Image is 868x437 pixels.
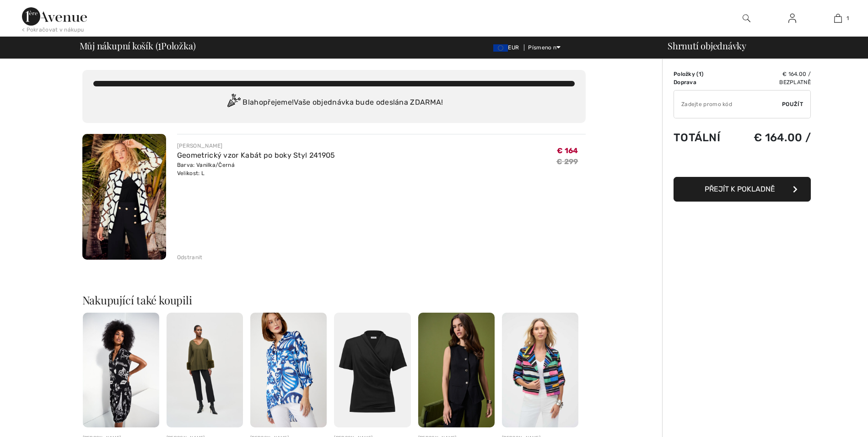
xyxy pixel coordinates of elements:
[743,13,750,24] img: Vyhledávání na webu
[82,134,166,260] img: Geometrický vzor Kabát po boky Styl 241905
[735,78,811,86] td: Bezplatně
[22,26,84,34] div: < Pokračovat v nákupu
[735,122,811,153] td: € 164.00 /
[82,294,586,305] h2: Nakupující také koupili
[781,13,803,24] a: Sign In
[158,39,161,51] span: 1
[418,313,495,427] img: Těžká pletená přiléhavá vesta ve stylu 253156
[674,177,811,202] button: Přejít k pokladně
[674,122,735,153] td: Totální
[556,157,578,166] s: € 299
[846,14,849,22] span: 1
[502,313,578,427] img: Pruhovaný blejzr s nabíranými rukávy ve stylu 252215
[705,185,775,193] span: Přejít k pokladně
[557,146,578,155] span: € 164
[674,153,811,174] iframe: PayPal
[782,100,803,108] span: Použít
[657,41,863,50] div: Shrnutí objednávky
[674,70,735,78] td: )
[80,39,158,52] font: Můj nákupní košík (
[224,94,243,112] img: Congratulation2.svg
[493,44,523,51] span: EUR
[674,91,782,118] input: Promo code
[334,313,410,427] img: Ležérní svetr s výstřihem do V 253237
[528,44,556,51] font: Písmeno n
[243,98,443,107] font: Blahopřejeme! Vaše objednávka bude odeslána ZDARMA!
[699,71,701,77] span: 1
[22,7,87,26] img: 1ère Avenue
[674,78,735,86] td: Doprava
[161,39,195,52] font: Položka)
[788,13,796,24] img: Moje informace
[735,70,811,78] td: € 164.00 /
[815,13,860,24] a: 1
[493,44,508,52] img: Euro
[167,313,243,427] img: kalhoty s vysokým pasem a širokým střihem Style 243049
[834,13,842,24] img: Moje taška
[83,313,159,427] img: Mini Shift Stahovací šňůrka Styl 252025
[177,142,335,150] div: [PERSON_NAME]
[177,253,203,261] div: Odstranit
[177,162,235,176] font: Barva: Vanilka/Černá Velikost: L
[674,71,701,77] font: Položky (
[177,151,335,160] a: Geometrický vzor Kabát po boky Styl 241905
[250,313,327,427] img: Košile s květinovým potiskem na knoflíky Style 256380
